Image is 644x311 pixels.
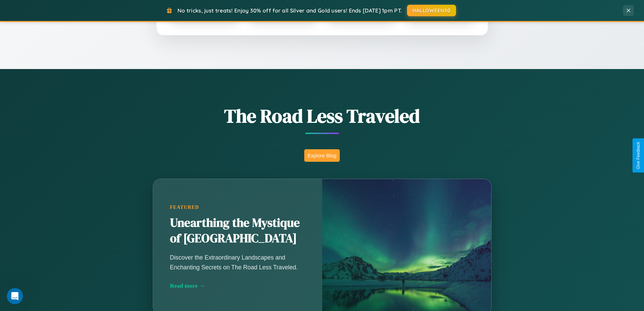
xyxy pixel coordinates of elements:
h2: Unearthing the Mystique of [GEOGRAPHIC_DATA] [170,215,305,246]
button: HALLOWEEN30 [407,5,456,16]
div: Featured [170,204,305,210]
p: Discover the Extraordinary Landscapes and Enchanting Secrets on The Road Less Traveled. [170,253,305,272]
span: No tricks, just treats! Enjoy 30% off for all Silver and Gold users! Ends [DATE] 1pm PT. [177,7,402,14]
div: Give Feedback [636,142,641,169]
iframe: Intercom live chat [7,288,23,304]
div: Read more → [170,282,305,289]
h1: The Road Less Traveled [119,103,525,129]
button: Explore Blog [304,149,340,162]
